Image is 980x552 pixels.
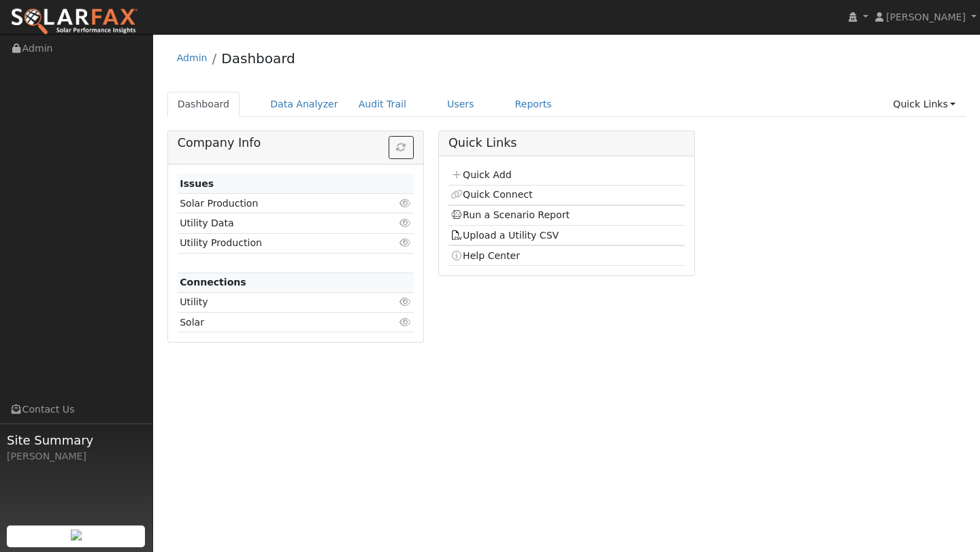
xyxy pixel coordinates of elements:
a: Users [437,92,485,117]
a: Audit Trail [348,92,416,117]
i: Click to view [399,218,412,228]
td: Solar Production [178,194,376,213]
a: Run a Scenario Report [451,209,570,220]
h5: Quick Links [448,136,685,150]
strong: Issues [180,178,214,189]
td: Utility Data [178,213,376,233]
img: retrieve [71,530,82,540]
td: Solar [178,313,376,332]
a: Quick Add [451,169,511,180]
td: Utility Production [178,233,376,253]
img: SolarFax [10,7,138,36]
a: Quick Connect [451,189,532,200]
a: Quick Links [883,92,966,117]
i: Click to view [399,317,412,327]
a: Data Analyzer [260,92,348,117]
a: Help Center [451,250,520,261]
a: Dashboard [221,50,295,67]
strong: Connections [180,277,246,288]
a: Dashboard [167,92,240,117]
a: Admin [177,52,208,63]
span: [PERSON_NAME] [886,12,966,22]
td: Utility [178,292,376,312]
span: Site Summary [7,431,146,449]
i: Click to view [399,238,412,247]
a: Upload a Utility CSV [451,230,559,241]
i: Click to view [399,199,412,208]
div: [PERSON_NAME] [7,449,146,464]
i: Click to view [399,297,412,307]
h5: Company Info [178,136,414,150]
a: Reports [505,92,562,117]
